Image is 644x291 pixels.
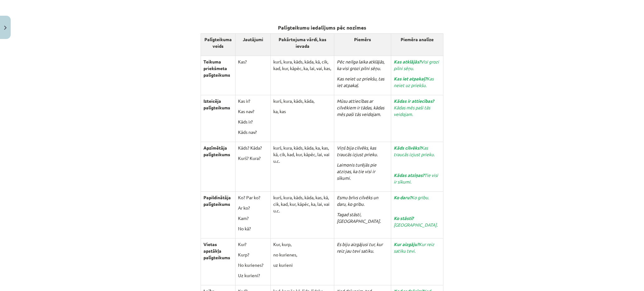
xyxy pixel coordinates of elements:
[394,105,430,117] i: Kādas mēs paši tās veidojam.
[411,195,429,200] i: Ko gribu.
[394,241,419,247] i: Kur aizgāju?
[273,194,331,214] p: kurš, kura, kāds, kāda, kas, kā, cik, kad, kur, kāpēc, ka, lai, vai u.c.
[238,225,268,232] p: No kā?
[394,98,434,104] i: Kādas ir attiecības?
[394,145,435,157] i: Kas traucās izjust prieku.
[238,262,268,268] p: No kurienes?
[203,241,233,261] p: Vietas apstākļa palīgteikums
[394,59,439,71] i: Visi grozi pilni sēņu.
[401,36,434,42] b: Piemēra analīze
[394,172,424,178] i: Kādas atziņas?
[337,145,378,157] i: Viņš bija cilvēks, kas traucās izjust prieku.
[354,36,371,42] b: Piemērs
[337,76,384,88] i: Kas neiet uz priekšu, tas iet atpakaļ.
[238,98,268,104] p: Kas ir?
[273,241,331,248] p: Kur, kurp,
[337,195,378,207] i: Esmu brīvs cilvēks un daru, ko gribu.
[394,59,421,64] i: Kas atklājās?
[238,194,268,201] p: Ko? Par ko?
[273,251,331,258] p: no kurienes,
[273,98,331,104] p: kurš, kura, kāds, kāda,
[203,194,233,207] p: Papildinātāja palīgteikums
[238,129,268,135] p: Kāds nav?
[394,222,438,228] i: [GEOGRAPHIC_DATA].
[337,211,381,224] i: Tagad stāsti, [GEOGRAPHIC_DATA].
[203,145,233,158] p: Apzīmētāja palīgteikums
[273,145,331,164] p: kurš, kura, kāds, kāda, ka, kas, kā, cik, kad, kur, kāpēc, lai, vai u.c.
[238,118,268,125] p: Kāds ir?
[238,145,268,151] p: Kāds? Kāda?
[203,58,233,78] p: Teikuma priekšmeta palīgteikums
[337,241,383,254] i: Es biju aizgājusi tur, kur reiz jau tevi satiku.
[238,251,268,258] p: Kurp?
[337,162,376,181] i: Laimonis turējās pie atziņas, ka tie visi ir sīkumi.
[273,108,331,115] p: ka, kas
[394,195,411,200] i: Ko daru?
[238,272,268,279] p: Uz kurieni?
[394,172,438,184] i: Tie visi ir sīkumi.
[394,76,434,88] i: Kas neiet uz priekšu.
[203,98,233,111] p: Izteicēja palīgteikums
[238,108,268,115] p: Kas nav?
[238,155,268,162] p: Kurš? Kura?
[337,59,385,71] i: Pēc neilga laika atklājās, ka visi grozi pilni sēņu.
[394,145,421,151] i: Kāds cilvēks?
[238,205,268,211] p: Ar ko?
[4,26,7,30] img: icon-close-lesson-0947bae3869378f0d4975bcd49f059093ad1ed9edebbc8119c70593378902aed.svg
[394,215,414,221] i: Ko stāsti?
[273,262,331,268] p: uz kurieni
[273,58,331,72] p: kurš, kura, kāds, kāda, kā, cik, kad, kur, kāpēc, ka, lai, vai, kas,
[204,36,232,49] b: Palīgteikuma veids
[238,241,268,248] p: Kur?
[394,241,434,254] i: Kur reiz satiku tevi.
[238,58,268,65] p: Kas?
[238,215,268,222] p: Kam?
[243,36,263,42] b: Jautājumi
[279,36,326,49] b: Pakārtojuma vārdi, kas ievada
[337,98,384,117] i: Mūsu attiecības ar cilvēkiem ir tādas, kādas mēs paši tās veidojam.
[394,76,427,81] i: Kas iet atpakaļ?
[278,24,366,31] b: Palīgteikumu iedalījums pēc nozīmes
